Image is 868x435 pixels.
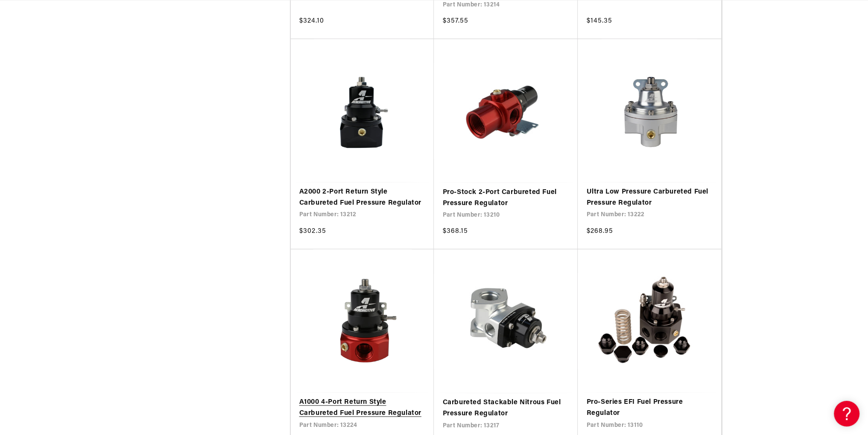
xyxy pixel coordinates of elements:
[299,397,426,419] a: A1000 4-Port Return Style Carbureted Fuel Pressure Regulator
[442,397,569,419] a: Carbureted Stackable Nitrous Fuel Pressure Regulator
[586,187,713,209] a: Ultra Low Pressure Carbureted Fuel Pressure Regulator
[442,187,569,209] a: Pro-Stock 2-Port Carbureted Fuel Pressure Regulator
[299,187,426,209] a: A2000 2-Port Return Style Carbureted Fuel Pressure Regulator
[586,397,713,419] a: Pro-Series EFI Fuel Pressure Regulator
